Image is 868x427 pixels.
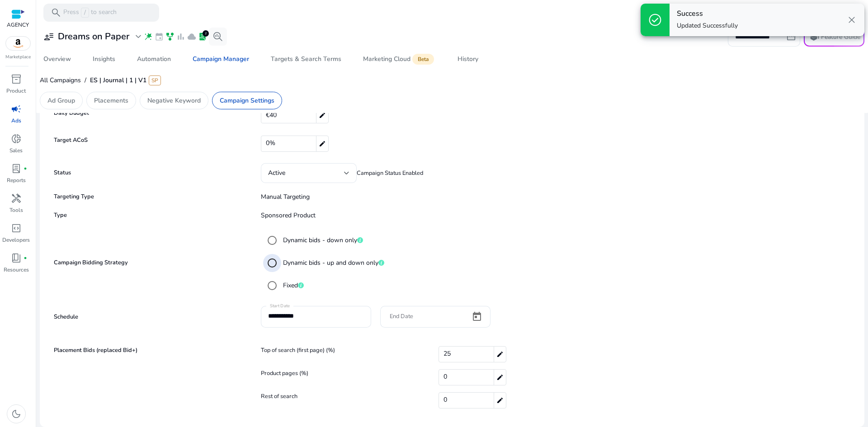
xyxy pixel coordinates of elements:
[203,30,209,37] div: 2
[52,258,252,267] mat-label: Campaign Bidding Strategy
[52,211,252,220] mat-label: Type
[268,303,292,309] mat-label: Start Date
[81,8,89,18] span: /
[52,136,252,145] mat-label: Target ACoS
[6,37,30,50] img: amazon.svg
[266,136,275,150] span: 0%
[808,31,819,42] span: school
[52,346,252,415] mat-label: Placement Bids (replaced Bid+)
[5,54,31,61] p: Marketplace
[11,223,22,234] span: code_blocks
[494,370,506,385] mat-icon: edit
[648,13,662,27] span: check_circle
[94,96,128,105] p: Placements
[6,87,26,95] p: Product
[176,32,185,41] span: bar_chart
[58,31,129,42] h3: Dreams on Paper
[155,32,164,41] span: event
[11,163,22,174] span: lab_profile
[43,31,54,42] span: user_attributes
[11,117,21,125] p: Ads
[7,176,26,184] p: Reports
[268,169,285,177] span: Active
[363,56,436,63] div: Marketing Cloud
[252,211,853,220] p: Sponsored Product
[212,31,223,42] span: search_insights
[846,14,857,25] span: close
[137,56,171,62] div: Automation
[9,146,23,155] p: Sales
[261,392,439,411] span: Rest of search
[281,258,384,267] label: Dynamic bids - up and down only
[316,136,328,151] mat-icon: edit
[4,266,29,274] p: Resources
[52,169,252,177] mat-label: Status
[11,193,22,204] span: handyman
[63,8,117,18] p: Press to search
[271,56,341,62] div: Targets & Search Terms
[443,370,447,384] span: 0
[52,192,252,201] mat-label: Targeting Type
[412,54,434,65] span: Beta
[261,369,439,388] span: Product pages (%)
[43,56,71,62] div: Overview
[316,108,328,123] mat-icon: edit
[11,133,22,144] span: donut_small
[494,393,506,408] mat-icon: edit
[466,306,488,328] button: Open calendar
[281,235,363,245] label: Dynamic bids - down only
[252,192,853,202] p: Manual Targeting
[81,76,90,84] span: /
[677,9,738,18] h4: Success
[93,56,115,62] div: Insights
[51,7,61,18] span: search
[11,103,22,114] span: campaign
[458,56,478,62] div: History
[24,167,27,170] span: fiber_manual_record
[281,281,304,290] label: Fixed
[133,31,144,42] span: expand_more
[11,74,22,84] span: inventory_2
[11,253,22,263] span: book_4
[147,96,201,105] p: Negative Keyword
[266,108,277,122] span: €40
[47,96,75,105] p: Ad Group
[443,393,447,407] span: 0
[24,256,27,260] span: fiber_manual_record
[261,346,439,365] span: Top of search (first page) (%)
[443,347,451,361] span: 25
[220,96,274,105] p: Campaign Settings
[2,236,30,244] p: Developers
[52,109,252,117] mat-label: Daily Budget
[52,313,252,321] mat-label: Schedule
[193,56,249,62] div: Campaign Manager
[494,347,506,362] mat-icon: edit
[40,76,81,84] span: All Campaigns
[144,32,153,41] span: wand_stars
[9,206,23,214] p: Tools
[7,21,29,29] p: AGENCY
[165,32,175,41] span: family_history
[252,163,853,183] div: Campaign Status Enabled
[187,32,196,41] span: cloud
[209,28,227,46] button: search_insights
[11,408,22,419] span: dark_mode
[677,21,738,30] p: Updated Successfully
[198,32,207,41] span: lab_profile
